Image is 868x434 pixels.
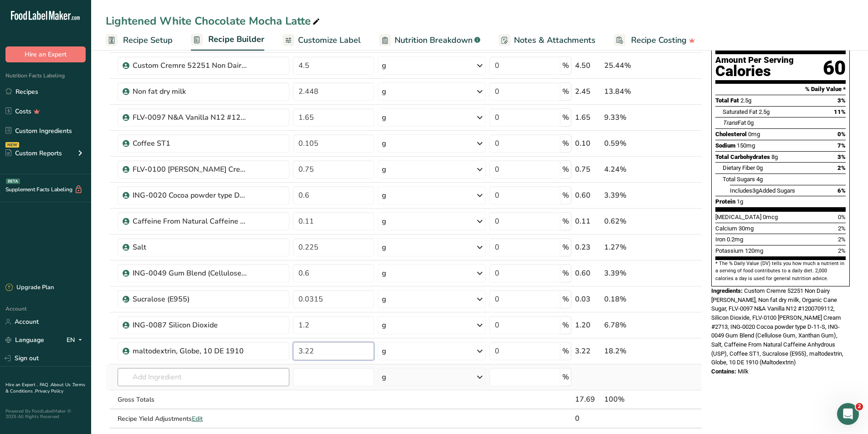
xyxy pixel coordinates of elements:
div: 0.62% [604,216,659,227]
div: g [382,60,386,71]
button: Hire an Expert [5,46,86,62]
div: 0.03 [575,294,601,305]
a: Notes & Attachments [498,30,596,51]
span: 0mg [748,131,760,138]
a: Recipe Costing [614,30,695,51]
span: Sodium [715,142,735,149]
div: 0.23 [575,242,601,253]
span: Recipe Setup [123,34,173,46]
span: Recipe Costing [631,34,687,46]
span: 2% [838,236,846,243]
a: Hire an Expert . [5,382,38,388]
a: FAQ . [40,382,51,388]
div: 0.60 [575,190,601,201]
div: NEW [5,142,19,148]
span: 11% [834,108,846,115]
div: Non fat dry milk [133,86,247,97]
span: Dietary Fiber [723,164,755,171]
div: g [382,372,386,383]
div: FLV-0097 N&A Vanilla N12 #1200709112 [133,112,247,123]
span: Calcium [715,225,737,232]
div: Caffeine From Natural Caffeine Anhydrous ([GEOGRAPHIC_DATA]) [133,216,247,227]
span: 2% [838,225,846,232]
a: Recipe Builder [191,29,264,51]
span: Includes Added Sugars [730,187,795,194]
a: Recipe Setup [106,30,173,51]
span: 1g [737,198,743,205]
span: Nutrition Breakdown [395,34,473,46]
a: Privacy Policy [35,388,63,394]
span: 2 [856,403,863,410]
span: 2% [838,247,846,254]
span: 3% [837,97,846,104]
span: Total Carbohydrates [715,153,770,160]
div: 3.39% [604,190,659,201]
div: g [382,346,386,357]
div: g [382,164,386,175]
span: Milk [738,368,749,375]
div: Lightened White Chocolate Mocha Latte [106,13,322,29]
i: Trans [723,119,738,126]
div: Upgrade Plan [5,283,54,292]
div: g [382,320,386,331]
span: 30mg [739,225,754,232]
div: 25.44% [604,60,659,71]
div: g [382,294,386,305]
div: BETA [6,179,20,184]
span: 3g [752,187,759,194]
iframe: Intercom live chat [837,403,859,425]
span: 120mg [745,247,763,254]
div: 2.45 [575,86,601,97]
span: Notes & Attachments [514,34,596,46]
span: Edit [192,414,203,423]
span: Protein [715,198,735,205]
div: 13.84% [604,86,659,97]
span: [MEDICAL_DATA] [715,214,761,220]
div: Custom Cremre 52251 Non Dairy [PERSON_NAME] [133,60,247,71]
div: 0 [575,413,601,424]
div: 0.10 [575,138,601,149]
a: Language [5,332,44,348]
div: 100% [604,394,659,405]
span: 0% [837,131,846,138]
span: Custom Cremre 52251 Non Dairy [PERSON_NAME], Non fat dry milk, Organic Cane Sugar, FLV-0097 N&A V... [711,287,843,366]
div: 17.69 [575,394,601,405]
div: 1.20 [575,320,601,331]
div: 0.75 [575,164,601,175]
div: 0.11 [575,216,601,227]
div: 1.27% [604,242,659,253]
div: 18.2% [604,346,659,357]
span: Total Sugars [723,176,755,183]
div: ING-0020 Cocoa powder type D-11-S [133,190,247,201]
span: 3% [837,153,846,160]
span: 0mcg [763,214,778,220]
div: Coffee ST1 [133,138,247,149]
div: g [382,242,386,253]
span: 8g [771,153,778,160]
div: g [382,190,386,201]
div: g [382,216,386,227]
section: * The % Daily Value (DV) tells you how much a nutrient in a serving of food contributes to a dail... [715,260,846,282]
div: 0.59% [604,138,659,149]
span: Saturated Fat [723,108,757,115]
div: g [382,268,386,279]
span: 0% [838,214,846,220]
input: Add Ingredient [118,368,289,386]
div: Gross Totals [118,395,289,404]
section: % Daily Value * [715,84,846,95]
span: 2.5g [759,108,770,115]
div: Salt [133,242,247,253]
div: FLV-0100 [PERSON_NAME] Cream #2713 [133,164,247,175]
div: Calories [715,65,794,78]
div: 4.24% [604,164,659,175]
div: 3.22 [575,346,601,357]
div: g [382,86,386,97]
span: 4g [756,176,763,183]
div: 60 [823,56,846,80]
span: 7% [837,142,846,149]
div: Powered By FoodLabelMaker © 2025 All Rights Reserved [5,408,86,419]
div: 0.60 [575,268,601,279]
span: Customize Label [298,34,361,46]
div: 4.50 [575,60,601,71]
div: maltodextrin, Globe, 10 DE 1910 [133,346,247,357]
